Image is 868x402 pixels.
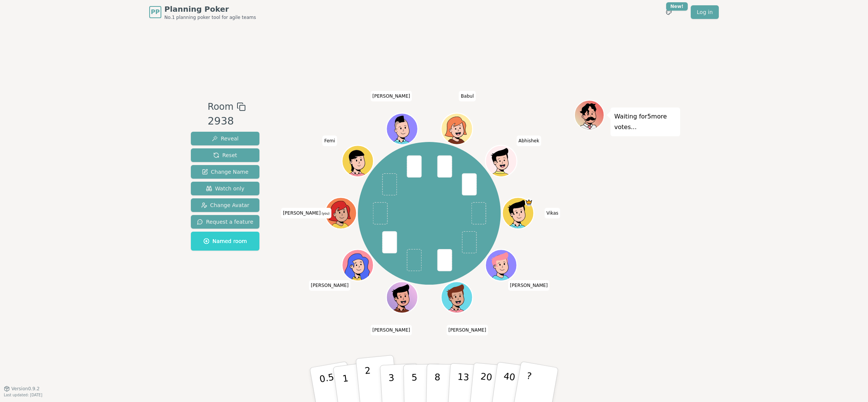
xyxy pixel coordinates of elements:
span: Change Name [202,168,248,176]
span: No.1 planning poker tool for agile teams [164,14,256,20]
span: Named room [203,237,247,245]
span: Click to change your name [545,208,560,218]
span: Click to change your name [281,208,331,218]
span: Planning Poker [164,4,256,14]
button: Named room [191,232,259,251]
span: Click to change your name [322,136,337,146]
div: 2938 [208,114,245,129]
div: New! [666,2,688,11]
button: Reveal [191,132,259,145]
span: Click to change your name [517,136,541,146]
span: Room [208,100,233,114]
span: Click to change your name [508,280,550,291]
button: Click to change your avatar [326,198,356,228]
span: Watch only [206,185,245,192]
button: Watch only [191,182,259,195]
span: Click to change your name [446,325,488,335]
button: Change Name [191,165,259,179]
span: Last updated: [DATE] [4,393,42,397]
span: Reset [213,151,237,159]
button: Request a feature [191,215,259,229]
p: Waiting for 5 more votes... [614,111,676,132]
span: Version 0.9.2 [11,386,40,392]
button: Version0.9.2 [4,386,40,392]
span: Reveal [212,135,239,142]
a: PPPlanning PokerNo.1 planning poker tool for agile teams [149,4,256,20]
span: Change Avatar [201,201,250,209]
span: Click to change your name [370,91,412,101]
span: PP [151,8,159,17]
span: Vikas is the host [525,198,533,206]
button: Change Avatar [191,198,259,212]
span: Request a feature [197,218,253,226]
span: Click to change your name [459,91,476,101]
span: Click to change your name [370,325,412,335]
a: Log in [691,5,719,19]
button: Reset [191,148,259,162]
span: (you) [321,212,330,215]
span: Click to change your name [309,280,351,291]
button: New! [662,5,676,19]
